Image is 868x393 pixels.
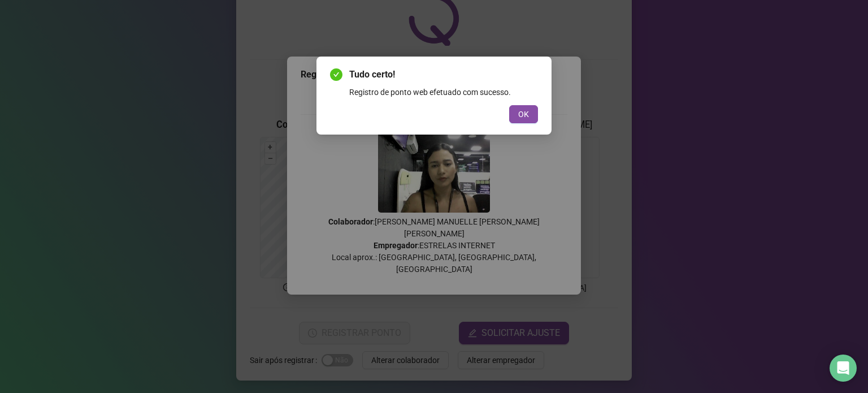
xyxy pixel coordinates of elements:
span: OK [518,108,529,120]
span: check-circle [330,68,342,81]
div: Open Intercom Messenger [830,355,857,382]
div: Registro de ponto web efetuado com sucesso. [349,86,538,98]
button: OK [509,105,538,123]
span: Tudo certo! [349,68,538,81]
